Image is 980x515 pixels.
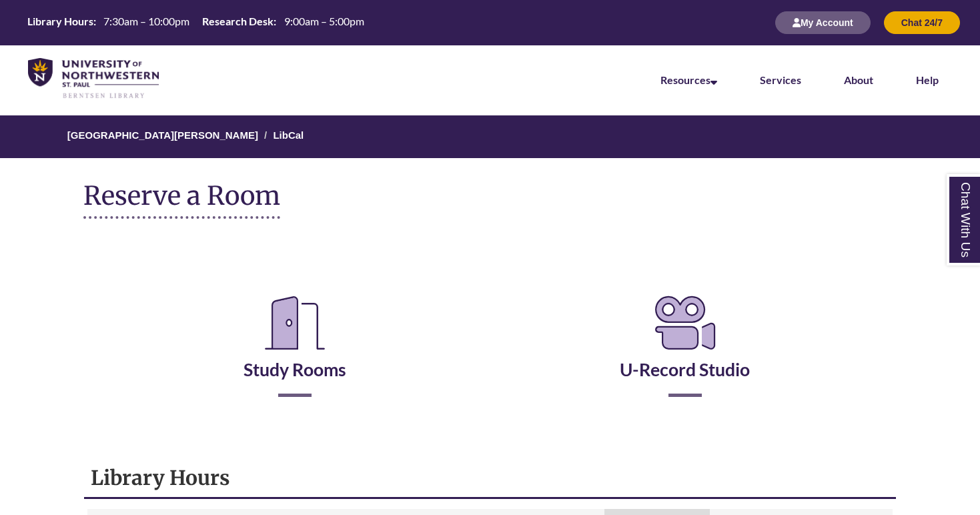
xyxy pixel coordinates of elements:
[103,15,189,27] span: 7:30am – 10:00pm
[775,11,871,34] button: My Account
[91,465,889,490] h1: Library Hours
[22,14,98,29] th: Library Hours:
[83,181,280,219] h1: Reserve a Room
[22,14,369,30] table: Hours Today
[22,14,369,31] a: Hours Today
[197,14,278,29] th: Research Desk:
[660,73,717,86] a: Resources
[884,11,960,34] button: Chat 24/7
[284,15,364,27] span: 9:00am – 5:00pm
[83,115,897,158] nav: Breadcrumb
[775,17,871,28] a: My Account
[916,73,939,86] a: Help
[760,73,801,86] a: Services
[884,17,960,28] a: Chat 24/7
[67,129,258,141] a: [GEOGRAPHIC_DATA][PERSON_NAME]
[844,73,873,86] a: About
[83,252,897,436] div: Reserve a Room
[273,129,304,141] a: LibCal
[620,326,750,380] a: U-Record Studio
[28,58,159,99] img: UNWSP Library Logo
[243,326,346,380] a: Study Rooms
